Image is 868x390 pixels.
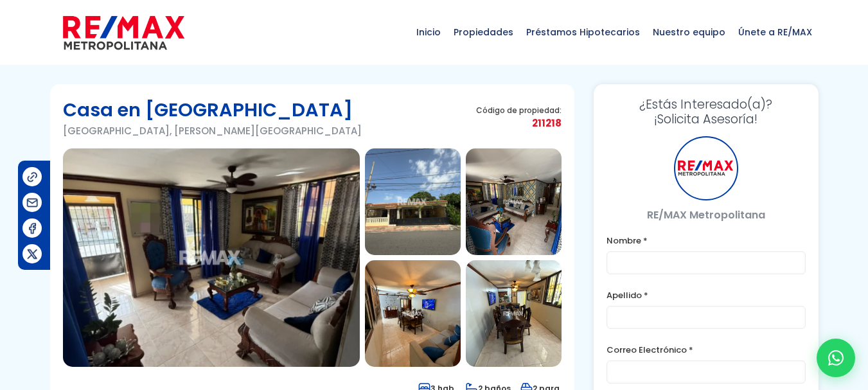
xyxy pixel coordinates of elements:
[365,260,461,367] img: Casa en Villa Faro
[26,222,39,235] img: Compartir
[476,115,562,131] span: 211218
[466,148,562,255] img: Casa en Villa Faro
[63,123,362,139] p: [GEOGRAPHIC_DATA], [PERSON_NAME][GEOGRAPHIC_DATA]
[63,13,184,52] img: remax-metropolitana-logo
[646,13,732,51] span: Nuestro equipo
[26,247,39,261] img: Compartir
[466,260,562,367] img: Casa en Villa Faro
[63,148,360,367] img: Casa en Villa Faro
[607,97,806,112] span: ¿Estás Interesado(a)?
[63,97,362,123] h1: Casa en [GEOGRAPHIC_DATA]
[410,13,447,51] span: Inicio
[607,97,806,127] h3: ¡Solicita Asesoría!
[607,207,806,223] p: RE/MAX Metropolitana
[26,170,39,184] img: Compartir
[607,287,806,303] label: Apellido *
[476,105,562,115] span: Código de propiedad:
[520,13,646,51] span: Préstamos Hipotecarios
[607,233,806,249] label: Nombre *
[732,13,819,51] span: Únete a RE/MAX
[674,136,738,200] div: RE/MAX Metropolitana
[365,148,461,255] img: Casa en Villa Faro
[447,13,520,51] span: Propiedades
[26,196,39,209] img: Compartir
[607,342,806,358] label: Correo Electrónico *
